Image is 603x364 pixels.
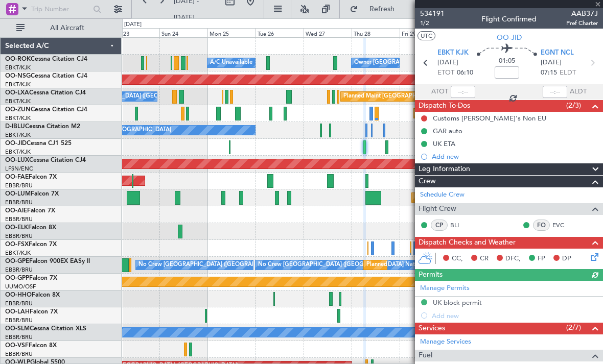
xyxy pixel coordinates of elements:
a: OO-FSXFalcon 7X [5,241,57,248]
div: Owner [GEOGRAPHIC_DATA]-[GEOGRAPHIC_DATA] [354,55,492,70]
span: 07:15 [541,68,557,78]
a: EBBR/BRU [5,266,33,274]
a: EBKT/KJK [5,98,31,105]
span: OO-NSG [5,73,31,79]
span: DP [562,254,571,264]
span: 1/2 [420,19,445,28]
span: OO-JID [5,140,27,147]
a: UUMO/OSF [5,283,36,290]
div: Planned Maint [GEOGRAPHIC_DATA] ([GEOGRAPHIC_DATA] National) [414,190,599,205]
div: UK ETA [433,139,455,148]
a: OO-LAHFalcon 7X [5,309,58,315]
a: EBBR/BRU [5,199,33,206]
span: Fuel [419,350,432,361]
span: ETOT [437,68,454,78]
span: 06:10 [457,68,473,78]
span: (2/7) [566,322,581,333]
a: EBKT/KJK [5,114,31,122]
a: EBKT/KJK [5,81,31,88]
span: ELDT [560,68,576,78]
a: OO-LUXCessna Citation CJ4 [5,157,86,163]
a: OO-GPEFalcon 900EX EASy II [5,258,90,264]
span: FP [538,254,545,264]
span: EBKT KJK [437,48,469,58]
button: Refresh [345,1,406,17]
span: ALDT [570,87,587,97]
span: OO-LAH [5,309,30,315]
div: Fri 29 [400,28,448,37]
a: OO-GPPFalcon 7X [5,275,57,281]
a: EBBR/BRU [5,333,33,341]
div: Mon 25 [207,28,256,37]
div: GAR auto [433,127,462,135]
a: OO-LXACessna Citation CJ4 [5,90,86,96]
div: Add new [432,152,598,161]
span: OO-ROK [5,56,31,62]
span: OO-GPP [5,275,29,281]
span: ATOT [431,87,448,97]
a: OO-JIDCessna CJ1 525 [5,140,72,147]
span: DFC, [505,254,521,264]
span: CC, [452,254,463,264]
div: Flight Confirmed [481,14,537,25]
span: OO-LUM [5,191,31,197]
input: Trip Number [31,2,90,17]
a: EBBR/BRU [5,215,33,223]
a: EVC [552,221,575,230]
a: OO-FAEFalcon 7X [5,174,57,180]
div: Tue 26 [256,28,304,37]
div: A/C Unavailable [210,55,252,70]
span: Dispatch To-Dos [419,100,470,112]
span: OO-SLM [5,326,30,332]
span: All Aircraft [27,25,108,32]
span: Leg Information [419,163,470,175]
a: EBKT/KJK [5,131,31,139]
span: OO-GPE [5,258,29,264]
span: D-IBLU [5,124,25,130]
span: EGNT NCL [541,48,574,58]
div: Sat 23 [111,28,159,37]
div: Planned Maint [GEOGRAPHIC_DATA] ([GEOGRAPHIC_DATA] National) [366,257,551,273]
a: OO-ELKFalcon 8X [5,225,56,231]
span: OO-FSX [5,241,29,248]
span: 01:05 [499,56,515,66]
a: OO-NSGCessna Citation CJ4 [5,73,87,79]
span: [DATE] [437,58,458,68]
span: Crew [419,176,436,187]
span: OO-AIE [5,208,27,214]
a: EBBR/BRU [5,300,33,307]
span: CR [480,254,489,264]
span: Services [419,323,445,334]
span: OO-LXA [5,90,29,96]
span: OO-FAE [5,174,29,180]
div: Customs [PERSON_NAME]'s Non EU [433,114,546,123]
div: No Crew [GEOGRAPHIC_DATA] ([GEOGRAPHIC_DATA] National) [258,257,429,273]
div: Thu 28 [352,28,400,37]
div: [DATE] [124,20,142,29]
span: OO-LUX [5,157,29,163]
div: Sun 24 [159,28,207,37]
button: All Aircraft [11,20,111,36]
span: Refresh [360,6,403,13]
button: UTC [418,31,435,40]
div: Planned Maint [GEOGRAPHIC_DATA] ([GEOGRAPHIC_DATA] National) [343,89,528,104]
div: A/C Unavailable [GEOGRAPHIC_DATA] ([GEOGRAPHIC_DATA] National) [38,89,228,104]
span: OO-JID [497,32,522,43]
a: EBKT/KJK [5,249,31,257]
span: (2/3) [566,100,581,111]
a: OO-ZUNCessna Citation CJ4 [5,107,87,113]
a: EBBR/BRU [5,317,33,324]
span: [DATE] [541,58,562,68]
a: OO-LUMFalcon 7X [5,191,59,197]
span: OO-ELK [5,225,28,231]
a: OO-HHOFalcon 8X [5,292,60,298]
a: OO-SLMCessna Citation XLS [5,326,86,332]
span: 534191 [420,8,445,19]
a: EBKT/KJK [5,148,31,156]
span: OO-ZUN [5,107,31,113]
a: EBBR/BRU [5,350,33,358]
div: No Crew [GEOGRAPHIC_DATA] ([GEOGRAPHIC_DATA] National) [138,257,310,273]
a: OO-AIEFalcon 7X [5,208,55,214]
div: FO [533,220,550,231]
a: LFSN/ENC [5,165,33,173]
